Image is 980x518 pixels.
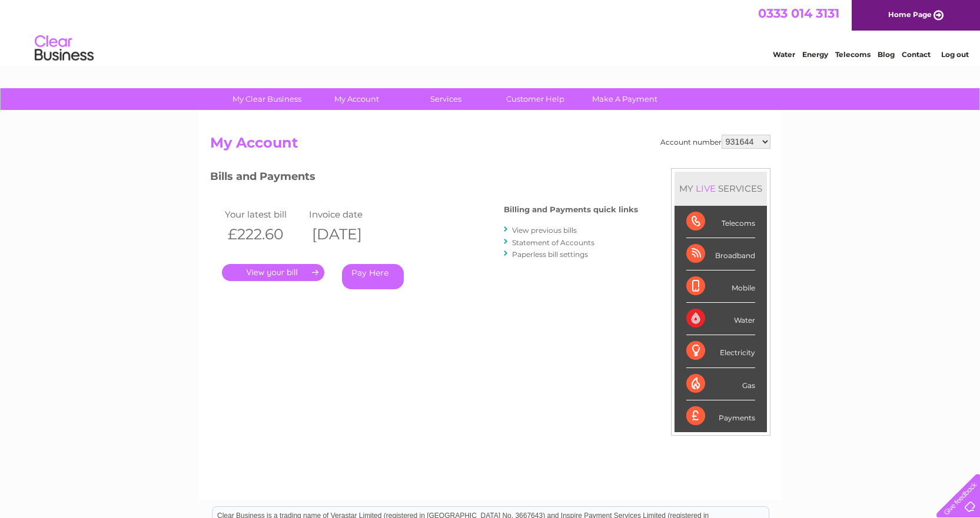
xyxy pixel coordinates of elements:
[218,88,315,110] a: My Clear Business
[210,168,638,189] h3: Bills and Payments
[835,50,871,59] a: Telecoms
[212,6,769,57] div: Clear Business is a trading name of Verastar Limited (registered in [GEOGRAPHIC_DATA] No. 3667643...
[660,135,770,149] div: Account number
[576,88,673,110] a: Make A Payment
[504,205,638,214] h4: Billing and Payments quick links
[686,270,755,303] div: Mobile
[693,183,718,194] div: LIVE
[758,6,839,21] a: 0333 014 3131
[512,250,588,259] a: Paperless bill settings
[686,238,755,270] div: Broadband
[222,206,307,222] td: Your latest bill
[342,264,404,289] a: Pay Here
[308,88,405,110] a: My Account
[773,50,795,59] a: Water
[902,50,931,59] a: Contact
[686,335,755,367] div: Electricity
[675,172,767,205] div: MY SERVICES
[512,226,577,235] a: View previous bills
[306,222,391,246] th: [DATE]
[210,135,770,157] h2: My Account
[802,50,828,59] a: Energy
[34,31,94,66] img: logo.png
[222,264,324,281] a: .
[686,303,755,335] div: Water
[222,222,307,246] th: £222.60
[512,238,594,247] a: Statement of Accounts
[941,50,969,59] a: Log out
[306,206,391,222] td: Invoice date
[686,206,755,238] div: Telecoms
[878,50,895,59] a: Blog
[686,368,755,400] div: Gas
[686,400,755,432] div: Payments
[397,88,494,110] a: Services
[487,88,584,110] a: Customer Help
